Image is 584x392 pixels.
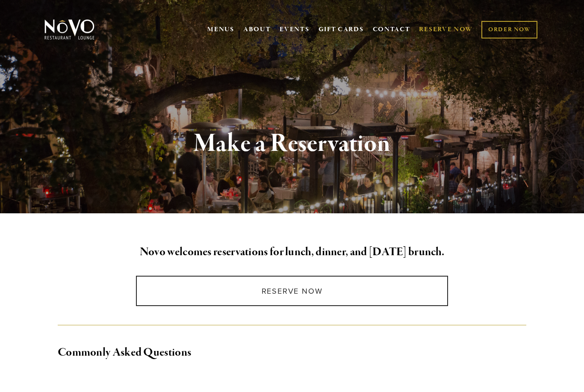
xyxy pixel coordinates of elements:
a: ORDER NOW [481,21,537,38]
a: GIFT CARDS [319,21,364,38]
h2: Novo welcomes reservations for lunch, dinner, and [DATE] brunch. [58,243,526,261]
a: CONTACT [373,21,410,38]
a: MENUS [207,25,234,34]
h2: Commonly Asked Questions [58,344,526,362]
a: RESERVE NOW [419,21,473,38]
a: ABOUT [243,25,271,34]
img: Novo Restaurant &amp; Lounge [43,19,96,40]
strong: Make a Reservation [194,127,391,160]
a: EVENTS [280,25,309,34]
a: Reserve Now [136,276,448,306]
